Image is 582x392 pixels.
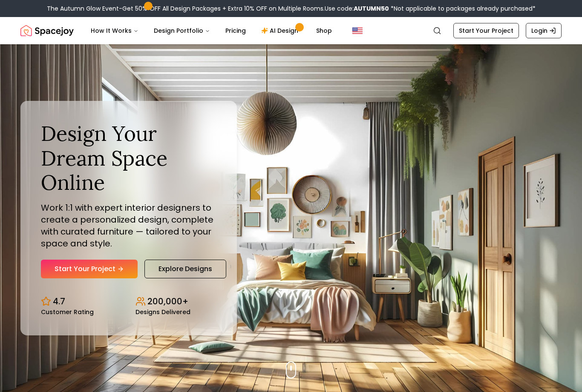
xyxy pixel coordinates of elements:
[354,4,389,13] b: AUTUMN50
[135,309,190,315] small: Designs Delivered
[219,22,253,39] a: Pricing
[47,4,536,13] div: The Autumn Glow Event-Get 50% OFF All Design Packages + Extra 10% OFF on Multiple Rooms.
[53,295,65,307] p: 4.7
[20,17,562,44] nav: Global
[41,260,138,278] a: Start Your Project
[20,22,74,39] a: Spacejoy
[41,121,216,195] h1: Design Your Dream Space Online
[20,22,74,39] img: Spacejoy Logo
[325,4,389,13] span: Use code:
[147,295,188,307] p: 200,000+
[389,4,536,13] span: *Not applicable to packages already purchased*
[144,260,226,278] a: Explore Designs
[41,202,216,249] p: Work 1:1 with expert interior designers to create a personalized design, complete with curated fu...
[84,22,145,39] button: How It Works
[41,289,216,315] div: Design stats
[453,23,519,38] a: Start Your Project
[41,309,94,315] small: Customer Rating
[526,23,562,38] a: Login
[352,26,363,36] img: United States
[309,22,339,39] a: Shop
[84,22,339,39] nav: Main
[147,22,217,39] button: Design Portfolio
[254,22,308,39] a: AI Design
